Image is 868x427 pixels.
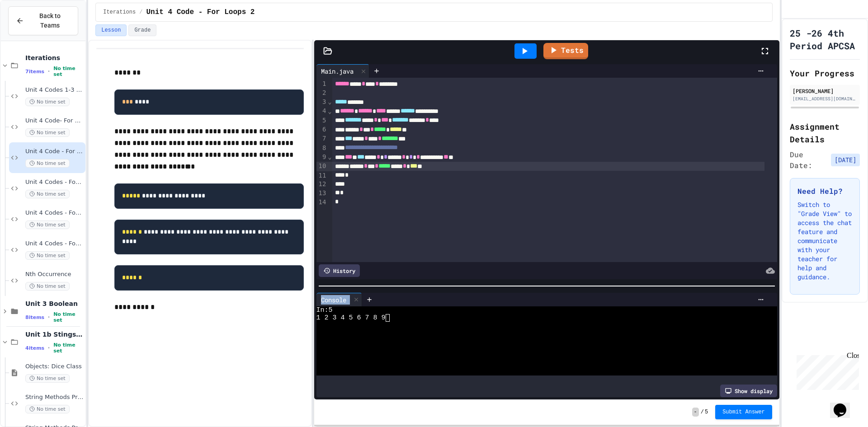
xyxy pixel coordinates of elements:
[790,149,827,171] span: Due Date:
[790,27,860,52] h1: 25 -26 4th Period APCSA
[316,153,328,162] div: 9
[53,342,84,354] span: No time set
[25,363,84,371] span: Objects: Dice Class
[316,134,328,143] div: 7
[797,186,852,197] h3: Need Help?
[316,107,328,116] div: 4
[543,43,588,59] a: Tests
[25,86,84,94] span: Unit 4 Codes 1-3 (WHILE LOOPS ONLY)
[128,24,156,36] button: Grade
[48,68,50,75] span: •
[25,330,84,338] span: Unit 1b Stings and Objects
[793,352,859,390] iframe: chat widget
[25,240,84,248] span: Unit 4 Codes - For Loops 5
[53,311,84,323] span: No time set
[316,198,328,207] div: 14
[316,314,386,322] span: 1 2 3 4 5 6 7 8 9
[48,344,50,352] span: •
[29,11,71,30] span: Back to Teams
[316,295,351,305] div: Console
[316,116,328,125] div: 5
[327,98,332,105] span: Fold line
[25,282,70,291] span: No time set
[25,69,44,75] span: 7 items
[830,391,859,418] iframe: chat widget
[25,178,84,186] span: Unit 4 Codes - For Loops 3
[4,4,62,57] div: Chat with us now!Close
[25,159,70,168] span: No time set
[316,171,328,180] div: 11
[25,251,70,260] span: No time set
[316,144,328,153] div: 8
[25,374,70,383] span: No time set
[103,9,136,16] span: Iterations
[316,89,328,98] div: 2
[720,385,777,397] div: Show display
[25,314,44,320] span: 8 items
[25,405,70,413] span: No time set
[793,95,857,102] div: [EMAIL_ADDRESS][DOMAIN_NAME]
[316,80,328,89] div: 1
[327,153,332,160] span: Fold line
[793,87,857,95] div: [PERSON_NAME]
[25,148,84,155] span: Unit 4 Code - For Loops 2
[316,180,328,189] div: 12
[316,189,328,198] div: 13
[797,200,852,282] p: Switch to "Grade View" to access the chat feature and communicate with your teacher for help and ...
[316,293,362,306] div: Console
[705,408,708,416] span: 5
[25,271,84,278] span: Nth Occurrence
[25,209,84,217] span: Unit 4 Codes - For Loops 4
[25,394,84,401] span: String Methods Practice 1
[715,405,772,419] button: Submit Answer
[95,24,127,36] button: Lesson
[316,64,369,78] div: Main.java
[831,154,860,166] span: [DATE]
[316,66,358,76] div: Main.java
[139,9,142,16] span: /
[316,98,328,107] div: 3
[53,66,84,77] span: No time set
[316,306,333,314] span: In:5
[48,314,50,321] span: •
[692,408,699,417] span: -
[316,162,328,171] div: 10
[25,221,70,229] span: No time set
[722,408,765,416] span: Submit Answer
[790,67,860,80] h2: Your Progress
[25,98,70,106] span: No time set
[316,125,328,134] div: 6
[25,128,70,137] span: No time set
[25,190,70,198] span: No time set
[25,54,84,62] span: Iterations
[327,108,332,115] span: Fold line
[319,264,360,277] div: History
[25,117,84,125] span: Unit 4 Code- For Loops 1
[25,300,84,308] span: Unit 3 Boolean
[146,7,255,18] span: Unit 4 Code - For Loops 2
[8,6,78,35] button: Back to Teams
[25,345,44,351] span: 4 items
[701,408,704,416] span: /
[790,120,860,145] h2: Assignment Details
